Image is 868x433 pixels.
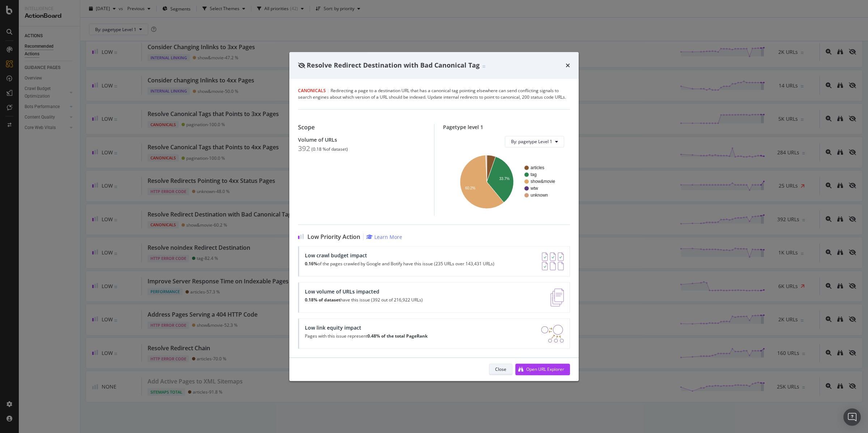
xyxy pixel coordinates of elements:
button: By: pagetype Level 1 [505,136,564,147]
div: modal [289,52,579,381]
text: tag [531,172,537,177]
div: eye-slash [298,63,305,68]
p: of the pages crawled by Google and Botify have this issue (235 URLs over 143,431 URLs) [305,261,494,266]
p: have this issue (392 out of 216,922 URLs) [305,297,423,303]
div: Low volume of URLs impacted [305,288,423,295]
span: Canonicals [298,87,326,94]
div: Open URL Explorer [526,366,564,372]
div: Pagetype level 1 [443,124,570,130]
text: wtw [530,186,538,191]
span: | [327,87,329,94]
div: Volume of URLs [298,137,425,143]
strong: 0.18% of dataset [305,297,340,303]
button: Close [489,364,512,375]
img: AY0oso9MOvYAAAAASUVORK5CYII= [542,252,564,270]
div: Redirecting a page to a destination URL that has a canonical tag pointing elsewhere can send conf... [298,87,570,100]
div: ( 0.18 % of dataset ) [311,147,348,152]
a: Learn More [366,233,402,240]
div: Low crawl budget impact [305,252,494,258]
img: DDxVyA23.png [541,325,564,343]
text: unknown [531,193,548,198]
div: Low link equity impact [305,325,427,331]
svg: A chart. [449,153,564,210]
span: Low Priority Action [307,233,360,240]
div: Close [495,366,506,372]
img: Equal [482,65,485,68]
text: 33.7% [499,177,509,181]
p: Pages with this issue represent [305,334,427,339]
span: Resolve Redirect Destination with Bad Canonical Tag [307,61,480,69]
div: Open Intercom Messenger [843,408,861,426]
strong: 0.48% of the total PageRank [367,333,427,339]
text: 60.2% [465,186,475,190]
span: By: pagetype Level 1 [511,138,552,145]
text: articles [531,165,544,170]
div: times [566,61,570,70]
div: Learn More [374,233,402,240]
div: Scope [298,124,425,131]
button: Open URL Explorer [515,364,570,375]
strong: 0.16% [305,261,318,267]
div: 392 [298,144,310,153]
img: e5DMFwAAAABJRU5ErkJggg== [550,288,564,306]
text: show&movie [531,179,555,184]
